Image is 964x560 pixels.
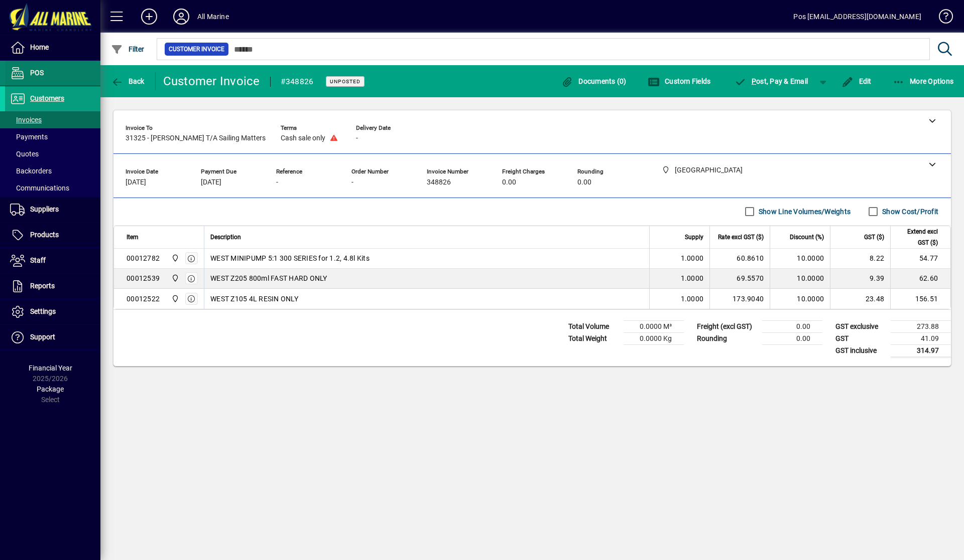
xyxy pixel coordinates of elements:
span: Filter [111,45,145,53]
td: Rounding [692,332,762,344]
span: Supply [685,232,703,243]
span: Extend excl GST ($) [897,226,938,248]
a: Settings [5,299,100,324]
td: 10.0000 [770,249,830,269]
span: Edit [841,77,872,85]
label: Show Cost/Profit [880,207,938,217]
a: Suppliers [5,197,100,222]
button: Post, Pay & Email [729,72,813,90]
div: All Marine [197,9,229,25]
td: 62.60 [890,269,950,289]
td: 0.00 [762,332,822,344]
div: 173.9040 [716,294,764,304]
button: Custom Fields [645,72,713,90]
span: WEST Z105 4L RESIN ONLY [210,294,298,304]
a: Products [5,223,100,248]
div: 00012782 [127,253,160,263]
span: P [752,77,756,85]
span: - [276,178,278,186]
a: Knowledge Base [931,2,951,35]
span: Invoices [10,116,42,124]
td: 273.88 [891,320,951,332]
span: WEST MINIPUMP 5:1 300 SERIES for 1.2, 4.8l Kits [210,253,370,263]
a: Invoices [5,111,100,128]
span: Financial Year [29,364,72,372]
a: Backorders [5,162,100,179]
div: #348826 [281,74,314,90]
td: Total Volume [563,320,624,332]
td: 8.22 [830,249,890,269]
button: More Options [890,72,956,90]
a: Reports [5,274,100,299]
label: Show Line Volumes/Weights [757,207,851,217]
td: Freight (excl GST) [692,320,762,332]
span: [DATE] [201,178,221,186]
span: Port Road [169,293,180,304]
span: - [356,134,358,142]
td: GST [830,332,891,344]
span: Backorders [10,167,52,175]
span: Back [111,77,145,85]
span: Documents (0) [561,77,627,85]
a: POS [5,61,100,86]
span: Unposted [330,78,360,85]
span: 0.00 [577,178,591,186]
a: Home [5,35,100,60]
span: [DATE] [126,178,146,186]
div: 69.5570 [716,273,764,283]
span: 348826 [427,178,451,186]
span: Rate excl GST ($) [718,232,764,243]
span: Item [127,232,139,243]
span: 0.00 [502,178,516,186]
span: Suppliers [30,205,59,213]
span: Port Road [169,253,180,264]
span: Cash sale only [281,134,325,142]
button: Back [108,72,147,90]
td: 156.51 [890,289,950,309]
span: ost, Pay & Email [734,77,808,85]
div: 60.8610 [716,253,764,263]
td: Total Weight [563,332,624,344]
span: Support [30,333,55,341]
span: Customer Invoice [169,44,224,54]
span: WEST Z205 800ml FAST HARD ONLY [210,273,327,283]
td: 0.0000 Kg [624,332,684,344]
span: 1.0000 [681,253,704,263]
td: 0.00 [762,320,822,332]
span: Staff [30,256,46,264]
span: Quotes [10,150,39,158]
a: Support [5,325,100,350]
app-page-header-button: Back [100,72,156,90]
span: Port Road [169,273,180,284]
span: Home [30,43,49,51]
span: Package [37,385,64,393]
td: 10.0000 [770,269,830,289]
span: More Options [893,77,954,85]
span: 1.0000 [681,273,704,283]
button: Edit [839,72,874,90]
span: POS [30,69,44,77]
span: Customers [30,94,64,102]
span: Description [210,232,241,243]
td: 41.09 [891,332,951,344]
a: Staff [5,248,100,273]
button: Add [133,8,165,26]
td: 10.0000 [770,289,830,309]
span: Discount (%) [790,232,824,243]
span: Communications [10,184,69,192]
span: Payments [10,133,48,141]
td: GST inclusive [830,344,891,357]
span: Products [30,231,59,239]
button: Profile [165,8,197,26]
a: Quotes [5,145,100,162]
button: Documents (0) [559,72,629,90]
a: Payments [5,128,100,145]
span: 31325 - [PERSON_NAME] T/A Sailing Matters [126,134,266,142]
td: 54.77 [890,249,950,269]
td: 23.48 [830,289,890,309]
span: GST ($) [864,232,884,243]
span: - [351,178,353,186]
div: Pos [EMAIL_ADDRESS][DOMAIN_NAME] [793,9,921,25]
a: Communications [5,179,100,197]
span: Settings [30,307,56,315]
